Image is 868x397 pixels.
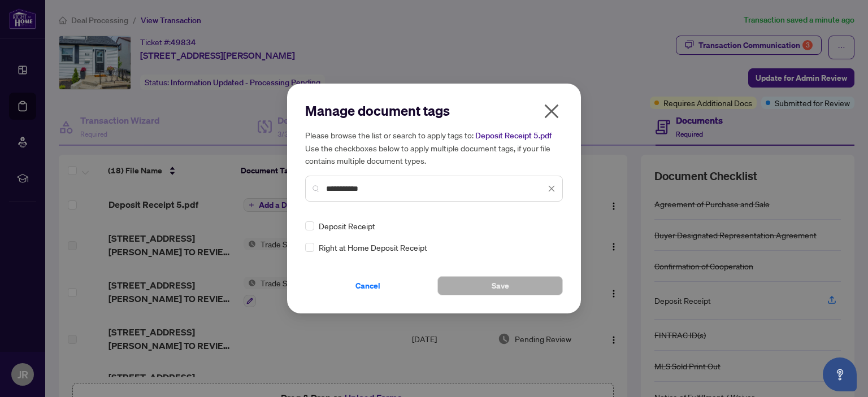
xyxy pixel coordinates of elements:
[305,276,431,295] button: Cancel
[823,357,857,391] button: Open asap
[542,102,561,120] span: close
[305,102,563,120] h2: Manage document tags
[548,185,555,193] span: close
[319,220,375,232] span: Deposit Receipt
[319,241,427,254] span: Right at Home Deposit Receipt
[355,277,380,295] span: Cancel
[437,276,563,295] button: Save
[305,129,563,167] h5: Please browse the list or search to apply tags to: Use the checkboxes below to apply multiple doc...
[475,130,552,141] span: Deposit Receipt 5.pdf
